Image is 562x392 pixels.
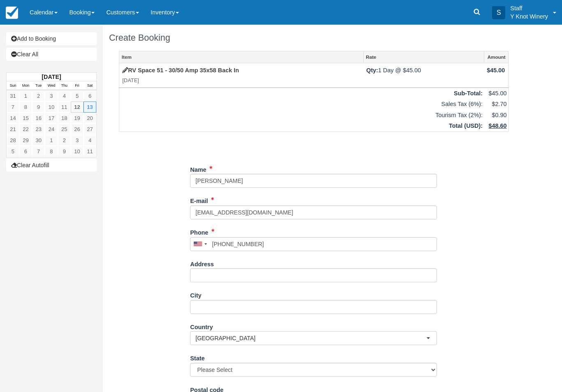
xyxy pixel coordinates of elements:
label: E-mail [190,194,208,205]
a: RV Space 51 - 30/50 Amp 35x58 Back In [122,67,239,74]
a: 5 [7,146,19,157]
th: Sat [84,81,96,90]
td: Sales Tax (6%): [119,99,484,110]
img: checkfront-main-nav-mini-logo.png [6,7,18,19]
u: $48.60 [488,122,506,129]
p: Y Knot Winery [510,12,548,21]
h1: Create Booking [109,33,518,43]
a: 7 [32,146,45,157]
div: S [492,6,505,19]
a: 14 [7,113,19,124]
a: 2 [58,135,71,146]
a: 6 [84,90,96,101]
a: 20 [84,113,96,124]
th: Sun [7,81,19,90]
strong: [DATE] [42,74,61,80]
span: [GEOGRAPHIC_DATA] [195,334,426,342]
a: 7 [7,101,19,113]
button: Clear Autofill [6,159,97,172]
a: 4 [84,135,96,146]
a: Rate [364,51,484,63]
th: Tue [32,81,45,90]
a: 10 [71,146,84,157]
a: 3 [45,90,58,101]
label: Country [190,320,213,332]
a: Amount [484,51,508,63]
label: Name [190,163,206,174]
a: 4 [58,90,71,101]
a: 9 [32,101,45,113]
a: 18 [58,113,71,124]
th: Thu [58,81,71,90]
a: 8 [45,146,58,157]
span: USD [466,122,478,129]
div: United States: +1 [190,238,209,251]
label: Address [190,257,214,269]
button: [GEOGRAPHIC_DATA] [190,331,437,345]
a: 10 [45,101,58,113]
a: 1 [19,90,32,101]
a: 6 [19,146,32,157]
a: 12 [71,101,84,113]
a: 29 [19,135,32,146]
label: City [190,288,201,300]
a: 21 [7,124,19,135]
a: 9 [58,146,71,157]
a: 28 [7,135,19,146]
a: Clear All [6,48,97,61]
td: $2.70 [484,99,508,110]
a: 22 [19,124,32,135]
label: Phone [190,226,208,237]
td: Tourism Tax (2%): [119,110,484,121]
a: Add to Booking [6,32,97,45]
strong: Total ( ): [449,122,483,129]
a: Item [119,51,363,63]
a: 17 [45,113,58,124]
a: 11 [84,146,96,157]
a: 27 [84,124,96,135]
td: $0.90 [484,110,508,121]
a: 15 [19,113,32,124]
strong: Sub-Total: [454,90,483,97]
a: 11 [58,101,71,113]
strong: Qty [366,67,378,74]
a: 2 [32,90,45,101]
label: State [190,351,204,363]
a: 1 [45,135,58,146]
a: 25 [58,124,71,135]
td: $45.00 [484,63,508,88]
a: 5 [71,90,84,101]
a: 16 [32,113,45,124]
th: Mon [19,81,32,90]
em: [DATE] [122,77,360,85]
a: 13 [84,101,96,113]
td: $45.00 [484,88,508,99]
a: 26 [71,124,84,135]
a: 3 [71,135,84,146]
a: 30 [32,135,45,146]
a: 23 [32,124,45,135]
td: 1 Day @ $45.00 [363,63,484,88]
th: Wed [45,81,58,90]
a: 8 [19,101,32,113]
th: Fri [71,81,84,90]
p: Staff [510,4,548,12]
a: 19 [71,113,84,124]
a: 31 [7,90,19,101]
a: 24 [45,124,58,135]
